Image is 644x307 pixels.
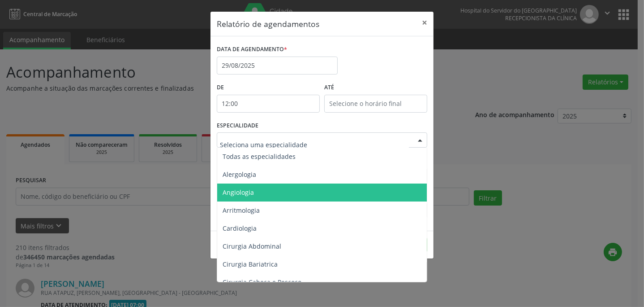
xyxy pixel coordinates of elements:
input: Seleciona uma especialidade [220,136,409,153]
label: DATA DE AGENDAMENTO [217,43,287,57]
button: Close [416,12,434,34]
input: Selecione uma data ou intervalo [217,57,338,75]
input: Selecione o horário inicial [217,95,320,113]
span: Cardiologia [223,224,257,232]
span: Cirurgia Abdominal [223,242,281,250]
span: Arritmologia [223,206,260,215]
span: Alergologia [223,170,256,179]
span: Cirurgia Cabeça e Pescoço [223,278,301,286]
input: Selecione o horário final [324,95,427,113]
span: Angiologia [223,188,254,197]
h5: Relatório de agendamentos [217,18,319,30]
span: Cirurgia Bariatrica [223,260,278,268]
label: De [217,81,320,95]
label: ESPECIALIDADE [217,119,258,133]
label: ATÉ [324,81,427,95]
span: Todas as especialidades [223,152,296,161]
